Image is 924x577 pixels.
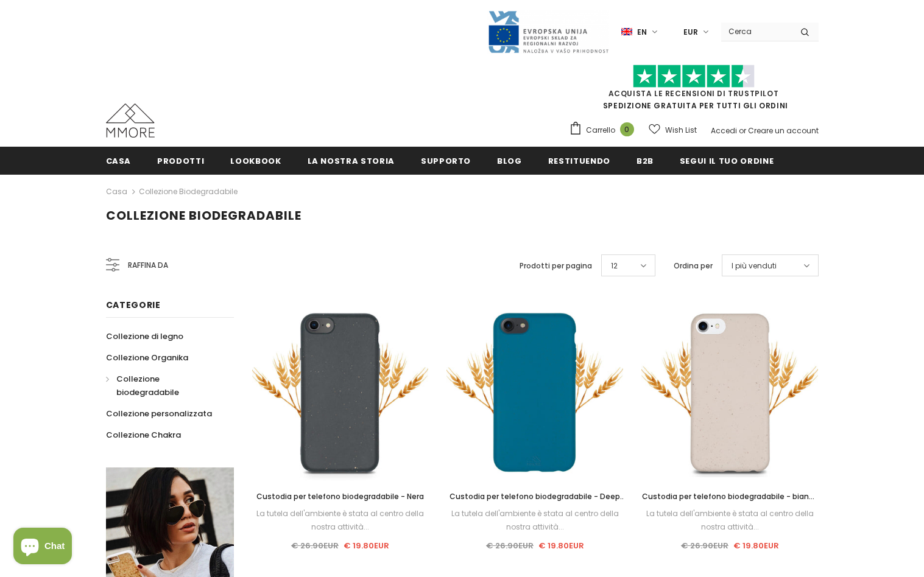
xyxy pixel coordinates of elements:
[450,491,626,515] span: Custodia per telefono biodegradabile - Deep Sea Blue
[128,259,168,272] span: Raffina da
[106,424,181,446] a: Collezione Chakra
[106,347,188,368] a: Collezione Organika
[683,26,698,38] span: EUR
[520,260,592,272] label: Prodotti per pagina
[608,88,779,99] a: Acquista le recensioni di TrustPilot
[586,124,615,136] span: Carrello
[497,155,522,167] span: Blog
[637,147,654,174] a: B2B
[106,429,181,441] span: Collezione Chakra
[308,155,395,167] span: La nostra storia
[344,540,389,551] span: € 19.80EUR
[157,147,204,174] a: Prodotti
[421,155,471,167] span: supporto
[291,540,339,551] span: € 26.90EUR
[252,507,429,534] div: La tutela dell'ambiente è stata al centro della nostra attività...
[106,368,220,403] a: Collezione biodegradabile
[680,155,774,167] span: Segui il tuo ordine
[681,540,728,551] span: € 26.90EUR
[230,155,281,167] span: Lookbook
[748,125,819,136] a: Creare un account
[497,147,522,174] a: Blog
[739,125,746,136] span: or
[569,121,640,139] a: Carrello 0
[421,147,471,174] a: supporto
[106,408,212,419] span: Collezione personalizzata
[106,352,188,363] span: Collezione Organika
[308,147,395,174] a: La nostra storia
[446,490,623,503] a: Custodia per telefono biodegradabile - Deep Sea Blue
[106,155,132,167] span: Casa
[641,490,818,503] a: Custodia per telefono biodegradabile - bianco naturale
[106,184,127,199] a: Casa
[487,10,609,54] img: Javni Razpis
[649,119,697,141] a: Wish List
[665,124,697,136] span: Wish List
[446,507,623,534] div: La tutela dell'ambiente è stata al centro della nostra attività...
[548,155,610,167] span: Restituendo
[641,507,818,534] div: La tutela dell'ambiente è stata al centro della nostra attività...
[569,70,819,111] span: SPEDIZIONE GRATUITA PER TUTTI GLI ORDINI
[538,540,584,551] span: € 19.80EUR
[106,299,161,311] span: Categorie
[621,27,632,37] img: i-lang-1.png
[10,528,76,567] inbox-online-store-chat: Shopify online store chat
[106,103,155,138] img: Casi MMORE
[680,147,774,174] a: Segui il tuo ordine
[711,125,737,136] a: Accedi
[633,65,755,88] img: Fidati di Pilot Stars
[106,403,212,424] a: Collezione personalizzata
[252,490,429,503] a: Custodia per telefono biodegradabile - Nera
[637,155,654,167] span: B2B
[548,147,610,174] a: Restituendo
[637,26,647,38] span: en
[674,260,713,272] label: Ordina per
[106,326,183,347] a: Collezione di legno
[733,540,779,551] span: € 19.80EUR
[139,186,238,197] a: Collezione biodegradabile
[106,330,183,342] span: Collezione di legno
[230,147,281,174] a: Lookbook
[106,147,132,174] a: Casa
[721,23,791,40] input: Search Site
[732,260,777,272] span: I più venduti
[116,373,179,398] span: Collezione biodegradabile
[106,207,302,224] span: Collezione biodegradabile
[620,122,634,136] span: 0
[642,491,818,515] span: Custodia per telefono biodegradabile - bianco naturale
[486,540,534,551] span: € 26.90EUR
[487,26,609,37] a: Javni Razpis
[256,491,424,502] span: Custodia per telefono biodegradabile - Nera
[157,155,204,167] span: Prodotti
[611,260,618,272] span: 12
